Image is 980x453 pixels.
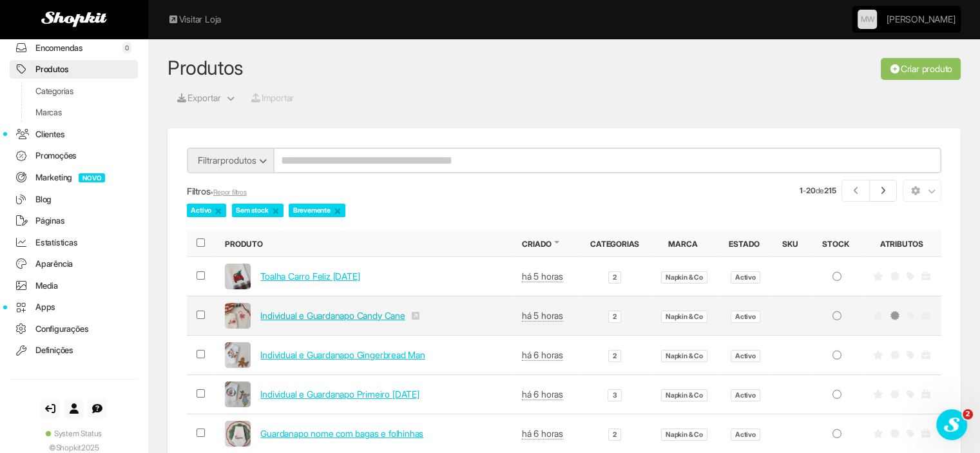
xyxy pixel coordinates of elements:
[10,428,138,439] a: System Status
[907,311,914,320] i: Promoção
[187,148,274,173] button: Filtrarprodutos
[890,351,899,360] i: Novidade
[608,389,621,401] span: 3
[731,429,760,441] span: Activo
[831,429,843,438] i: Stock inactivo
[220,155,256,166] span: produtos
[936,409,967,440] iframe: Intercom live chat
[873,429,883,438] i: Destaque
[661,311,707,323] span: Napkin & Co
[225,421,251,447] img: 419a38b-152238-img_5266-002.JPG
[41,399,60,418] a: Sair
[260,271,360,282] a: Toalha Carro Feliz [DATE]
[907,272,914,281] i: Promoção
[168,56,244,79] a: Produtos
[334,205,341,217] a: ×
[822,238,852,249] button: Stock
[608,350,621,362] span: 2
[887,6,955,32] a: [PERSON_NAME]
[225,303,251,329] img: 6a54197-154010-img_5209-002.JPG
[608,311,621,323] span: 2
[522,428,563,439] abbr: 8 set 2025 às 15:24
[907,351,914,360] i: Promoção
[64,399,84,418] a: Conta
[210,188,246,197] small: •
[272,205,280,217] a: ×
[260,310,405,321] a: Individual e Guardanapo Candy Cane
[831,272,843,281] i: Stock inactivo
[10,211,138,230] a: Páginas
[661,389,707,401] span: Napkin & Co
[881,58,961,80] a: Criar produto
[522,310,563,322] abbr: 8 set 2025 às 15:42
[168,87,222,109] button: Exportar
[608,429,621,441] span: 2
[213,188,247,197] a: Repor filtros
[260,349,425,360] a: Individual e Guardanapo Gingerbread Man
[782,238,801,249] button: SKU
[168,13,221,26] a: Visitar Loja
[10,276,138,295] a: Media
[731,271,760,284] span: Activo
[10,168,138,187] a: MarketingNOVO
[289,204,345,217] span: Brevemente
[41,12,107,27] img: Shopkit
[10,125,138,144] a: Clientes
[522,238,554,249] button: Criado
[225,342,251,368] img: e978bed-153853-img_5304-002.JPG
[831,351,843,360] i: Stock inactivo
[187,186,619,197] h5: Filtros
[10,82,138,101] a: Categorias
[661,429,707,441] span: Napkin & Co
[56,443,82,452] a: Shopkit
[731,350,760,362] span: Activo
[10,39,138,57] a: Encomendas0
[873,351,883,360] i: Destaque
[522,349,563,361] abbr: 8 set 2025 às 15:30
[921,272,930,281] i: Revenda / B2B
[10,255,138,273] a: Aparência
[921,390,930,399] i: Revenda / B2B
[824,186,836,195] strong: 215
[870,180,898,202] a: Próximo
[907,390,914,399] i: Promoção
[522,389,563,400] abbr: 8 set 2025 às 15:28
[579,230,650,256] th: Categorias
[858,10,877,29] a: MW
[873,390,883,399] i: Destaque
[862,230,941,256] th: Atributos
[921,429,930,438] i: Revenda / B2B
[10,103,138,122] a: Marcas
[232,204,283,217] span: Sem stock
[187,204,226,217] span: Activo
[731,311,760,323] span: Activo
[49,443,99,452] span: © 2025
[225,238,265,249] button: Produto
[608,271,621,284] span: 2
[800,186,803,195] strong: 1
[800,185,836,196] small: - de
[873,311,883,320] i: Destaque
[890,311,899,320] i: Novidade
[10,320,138,338] a: Configurações
[729,238,762,249] button: Estado
[921,351,930,360] i: Revenda / B2B
[260,428,423,439] a: Guardanapo nome com bagas e folhinhas
[10,298,138,316] a: Apps
[831,390,843,399] i: Stock inactivo
[661,271,707,284] span: Napkin & Co
[260,389,419,400] a: Individual e Guardanapo Primeiro [DATE]
[963,409,973,419] span: 2
[410,310,421,321] a: Ver produto na loja
[79,173,105,182] span: NOVO
[806,186,816,195] strong: 20
[10,146,138,165] a: Promoções
[10,233,138,252] a: Estatísticas
[10,190,138,209] a: Blog
[215,205,222,217] a: ×
[873,272,883,281] i: Destaque
[54,429,102,438] span: System Status
[249,91,294,105] a: Importar
[10,341,138,360] a: Definições
[225,264,251,289] img: 31e3f26-154330-img_5201-002.JPG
